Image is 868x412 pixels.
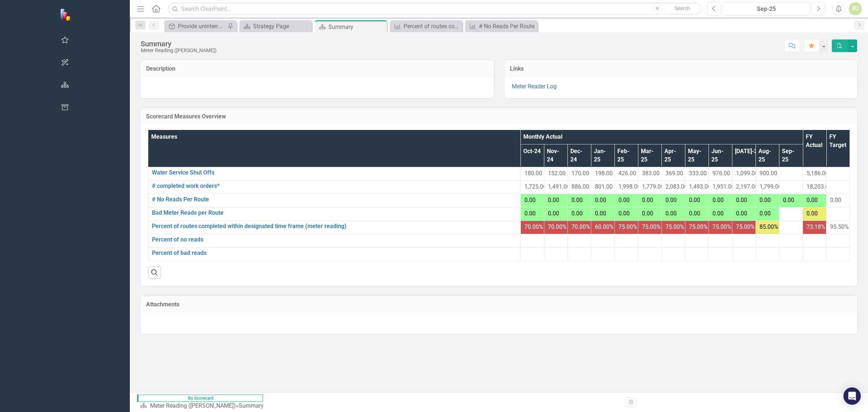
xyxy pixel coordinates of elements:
span: 0.00 [759,210,771,217]
span: 1,998.00 [618,183,641,190]
div: Summary [328,22,385,31]
a: # No Reads Per Route [152,196,517,203]
a: Bad Meter Reads per Route [152,210,517,216]
div: # No Reads Per Route [479,22,536,31]
div: Provide uninterrupted delivery of potable water to residents [178,22,226,31]
span: 383.00 [642,170,660,177]
a: Meter Reading ([PERSON_NAME]) [150,402,236,409]
button: Sep-25 [723,2,810,15]
span: 0.00 [642,210,653,217]
a: Provide uninterrupted delivery of potable water to residents [166,22,226,31]
span: 0.00 [736,197,747,203]
input: Search ClearPoint... [168,3,702,15]
div: Summary [141,40,217,48]
span: 70.00% [571,223,590,230]
span: 0.00 [712,197,724,203]
span: Search [675,5,690,11]
span: 73.18% [807,223,825,230]
span: 801.00 [595,183,613,190]
div: Strategy Page [253,22,310,31]
td: Double-Click to Edit Right Click for Context Menu [148,220,521,234]
span: 0.00 [595,197,606,203]
span: 2,083.00 [665,183,688,190]
span: 426.00 [618,170,636,177]
span: 0.00 [524,197,536,203]
span: 180.00 [524,170,542,177]
a: # No Reads Per Route [467,22,536,31]
td: Double-Click to Edit Right Click for Context Menu [148,247,521,261]
h3: Links [510,66,852,72]
span: 900.00 [759,170,777,177]
span: 886.00 [571,183,589,190]
a: Percent of no reads [152,236,517,243]
span: 0.00 [571,197,583,203]
td: Double-Click to Edit Right Click for Context Menu [148,167,521,180]
div: Percent of routes completed within designated time frame (meter reading) [404,22,460,31]
span: 75.00% [689,223,708,230]
span: 75.00% [712,223,731,230]
a: Percent of bad reads [152,250,517,256]
span: 0.00 [618,197,630,203]
span: 0.00 [830,197,841,203]
span: 152.00 [548,170,566,177]
div: Sep-25 [726,5,807,13]
img: ClearPoint Strategy [60,8,72,21]
span: 0.00 [665,197,677,203]
span: 0.00 [783,197,794,203]
span: 0.00 [665,210,677,217]
span: 1,779.00 [642,183,664,190]
td: Double-Click to Edit Right Click for Context Menu [148,180,521,194]
span: 170.00 [571,170,589,177]
a: Meter Reader Log [512,83,557,90]
span: 0.00 [736,210,747,217]
td: Double-Click to Edit Right Click for Context Menu [148,234,521,247]
a: # completed work orders* [152,183,517,189]
span: 70.00% [524,223,543,230]
span: 0.00 [548,210,559,217]
span: 75.00% [618,223,637,230]
span: 75.00% [736,223,755,230]
span: 0.00 [759,197,771,203]
div: Meter Reading ([PERSON_NAME]) [141,48,217,53]
span: 0.00 [689,210,700,217]
span: 333.00 [689,170,707,177]
span: 369.00 [665,170,683,177]
span: 0.00 [595,210,606,217]
span: 75.00% [665,223,684,230]
a: Percent of routes completed within designated time frame (meter reading) [152,223,517,230]
span: By Scorecard [137,395,263,402]
a: Water Service Shut Offs [152,169,517,176]
span: 0.00 [807,197,818,203]
div: » [140,402,267,410]
a: Strategy Page [241,22,310,31]
div: Summary [239,402,264,409]
span: 1,799.00 [759,183,782,190]
span: 60.00% [595,223,614,230]
span: 0.00 [642,197,653,203]
span: 0.00 [524,210,536,217]
td: Double-Click to Edit Right Click for Context Menu [148,207,521,220]
span: 1,099.00 [736,170,758,177]
span: 0.00 [807,210,818,217]
td: Double-Click to Edit Right Click for Context Menu [148,194,521,207]
span: 5,186.00 [807,170,829,177]
div: PJ [849,2,862,15]
span: 85.00% [759,223,778,230]
h3: Description [146,66,488,72]
span: 18,203.00 [807,183,832,190]
span: 976.00 [712,170,730,177]
button: Search [664,4,700,14]
span: 1,491.00 [548,183,570,190]
span: 70.00% [548,223,567,230]
h3: Attachments [146,301,852,308]
span: 95.50% [830,223,849,230]
a: Percent of routes completed within designated time frame (meter reading) [392,22,460,31]
span: 0.00 [689,197,700,203]
span: 0.00 [712,210,724,217]
span: 198.00 [595,170,613,177]
span: 0.00 [618,210,630,217]
span: 0.00 [548,197,559,203]
span: 2,197.00 [736,183,758,190]
span: 1,493.00 [689,183,711,190]
span: 75.00% [642,223,661,230]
